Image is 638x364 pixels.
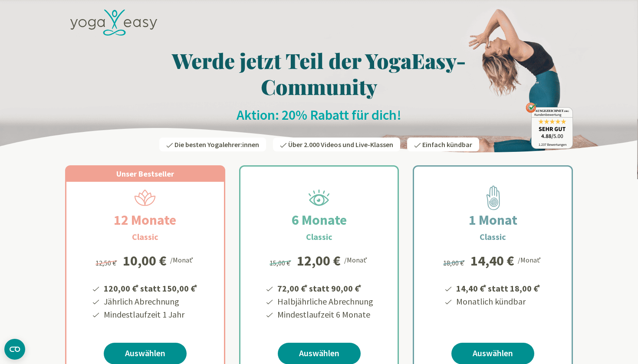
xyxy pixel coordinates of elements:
h3: Classic [480,230,506,243]
div: 14,40 € [470,254,514,268]
li: Jährlich Abrechnung [102,295,199,308]
div: 12,00 € [297,254,341,268]
li: Mindestlaufzeit 6 Monate [276,308,373,321]
span: 18,00 € [443,259,466,267]
h3: Classic [306,230,332,243]
span: Die besten Yogalehrer:innen [174,140,259,149]
h2: 6 Monate [271,210,368,230]
li: 14,40 € statt 18,00 € [455,280,542,295]
h2: Aktion: 20% Rabatt für dich! [65,106,573,124]
h2: 12 Monate [93,210,197,230]
span: 12,50 € [95,259,118,267]
span: 15,00 € [270,259,293,267]
div: /Monat [170,254,195,265]
h1: Werde jetzt Teil der YogaEasy-Community [65,47,573,99]
img: ausgezeichnet_badge.png [526,102,573,149]
li: 72,00 € statt 90,00 € [276,280,373,295]
span: Einfach kündbar [422,140,472,149]
h2: 1 Monat [448,210,538,230]
h3: Classic [132,230,158,243]
li: Monatlich kündbar [455,295,542,308]
li: Halbjährliche Abrechnung [276,295,373,308]
li: Mindestlaufzeit 1 Jahr [102,308,199,321]
li: 120,00 € statt 150,00 € [102,280,199,295]
span: Über 2.000 Videos und Live-Klassen [288,140,393,149]
span: Unser Bestseller [116,169,174,179]
div: 10,00 € [123,254,167,268]
div: /Monat [518,254,543,265]
button: CMP-Widget öffnen [4,339,25,360]
div: /Monat [344,254,369,265]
